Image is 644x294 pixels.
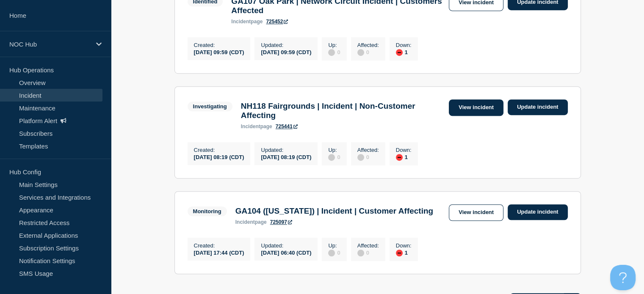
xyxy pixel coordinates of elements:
[241,102,445,120] h3: NH118 Fairgrounds | Incident | Non-Customer Affecting
[328,49,335,56] div: disabled
[357,242,379,249] p: Affected :
[194,42,244,48] p: Created :
[266,19,288,25] a: 725452
[396,49,403,56] div: down
[261,153,311,160] div: [DATE] 08:19 (CDT)
[328,250,335,256] div: disabled
[194,249,244,256] div: [DATE] 17:44 (CDT)
[235,219,255,225] span: incident
[357,154,364,161] div: disabled
[328,42,340,48] p: Up :
[231,19,251,25] span: incident
[261,242,311,249] p: Updated :
[261,48,311,55] div: [DATE] 09:59 (CDT)
[396,42,412,48] p: Down :
[188,206,227,216] span: Monitoring
[396,250,403,256] div: down
[357,249,379,256] div: 0
[357,48,379,56] div: 0
[328,147,340,153] p: Up :
[241,124,272,129] p: page
[328,48,340,56] div: 0
[261,147,311,153] p: Updated :
[449,99,503,116] a: View incident
[194,153,244,160] div: [DATE] 08:19 (CDT)
[357,42,379,48] p: Affected :
[357,147,379,153] p: Affected :
[194,48,244,55] div: [DATE] 09:59 (CDT)
[396,242,412,249] p: Down :
[396,48,412,56] div: 1
[396,153,412,161] div: 1
[241,124,260,129] span: incident
[235,219,267,225] p: page
[328,249,340,256] div: 0
[449,204,503,221] a: View incident
[396,249,412,256] div: 1
[194,147,244,153] p: Created :
[357,49,364,56] div: disabled
[270,219,292,225] a: 725097
[261,249,311,256] div: [DATE] 06:40 (CDT)
[194,242,244,249] p: Created :
[396,154,403,161] div: down
[235,206,433,216] h3: GA104 ([US_STATE]) | Incident | Customer Affecting
[508,99,568,115] a: Update incident
[188,102,232,111] span: Investigating
[328,153,340,161] div: 0
[328,154,335,161] div: disabled
[328,242,340,249] p: Up :
[357,250,364,256] div: disabled
[231,19,263,25] p: page
[396,147,412,153] p: Down :
[357,153,379,161] div: 0
[610,265,636,290] iframe: Help Scout Beacon - Open
[508,204,568,220] a: Update incident
[261,42,311,48] p: Updated :
[276,124,298,129] a: 725441
[9,41,91,48] p: NOC Hub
